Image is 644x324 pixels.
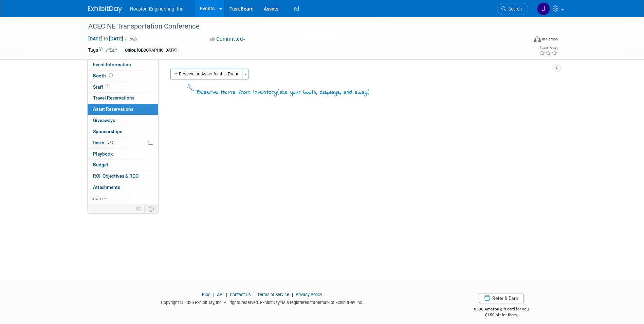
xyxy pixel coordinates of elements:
[170,69,242,79] button: Reserve an Asset for this Event
[197,88,370,97] div: Reserve items from inventory
[93,118,115,123] span: Giveaways
[257,292,289,297] a: Terms of Service
[106,140,115,145] span: 57%
[506,6,522,12] span: Search
[93,62,131,67] span: Event Information
[88,115,158,126] a: Giveaways
[88,93,158,104] a: Travel Reservations
[224,292,229,297] span: |
[86,20,518,33] div: ACEC NE Transportation Conference
[93,129,122,134] span: Sponsorships
[539,47,557,50] div: Event Rating
[130,6,185,12] span: Houston Engineering, Inc.
[88,171,158,182] a: ROI, Objectives & ROO
[92,196,103,201] span: more
[537,2,550,15] img: Jessica Lambrecht
[88,182,158,193] a: Attachments
[277,88,280,95] span: (
[93,84,110,90] span: Staff
[93,151,113,157] span: Playbook
[542,37,558,42] div: In-Person
[88,6,122,13] img: ExhibitDay
[290,292,295,297] span: |
[88,298,437,306] div: Copyright © 2025 ExhibitDay, Inc. All rights reserved. ExhibitDay is a registered trademark of Ex...
[144,204,158,213] td: Toggle Event Tabs
[202,292,210,297] a: Blog
[123,47,179,54] div: Office: [GEOGRAPHIC_DATA]
[252,292,256,297] span: |
[217,292,223,297] a: API
[88,71,158,82] a: Booth
[92,140,115,145] span: Tasks
[88,149,158,160] a: Playbook
[93,106,133,112] span: Asset Reservations
[108,73,114,78] span: Booth not reserved yet
[93,184,120,190] span: Attachments
[447,302,556,318] div: $500 Amazon gift card for you,
[88,104,158,115] a: Asset Reservations
[296,292,322,297] a: Privacy Policy
[88,47,117,54] td: Tags
[93,173,139,179] span: ROI, Objectives & ROO
[93,162,108,167] span: Budget
[447,312,556,318] div: $150 off for them.
[367,88,370,95] span: )
[280,89,367,96] span: like your booth, displays, and swag
[106,48,117,53] a: Edit
[88,82,158,93] a: Staff4
[88,193,158,204] a: more
[280,300,282,303] sup: ®
[534,36,541,42] img: Format-Inperson.png
[230,292,251,297] a: Contact Us
[93,73,114,78] span: Booth
[208,36,248,43] button: Committed
[488,35,558,46] div: Event Format
[88,59,158,70] a: Event Information
[103,36,109,41] span: to
[88,36,124,42] span: [DATE] [DATE]
[211,292,216,297] span: |
[88,138,158,148] a: Tasks57%
[133,204,145,213] td: Personalize Event Tab Strip
[125,37,137,41] span: (1 day)
[497,3,528,15] a: Search
[105,84,110,89] span: 4
[93,95,134,101] span: Travel Reservations
[479,293,524,303] a: Refer & Earn
[88,160,158,170] a: Budget
[88,126,158,137] a: Sponsorships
